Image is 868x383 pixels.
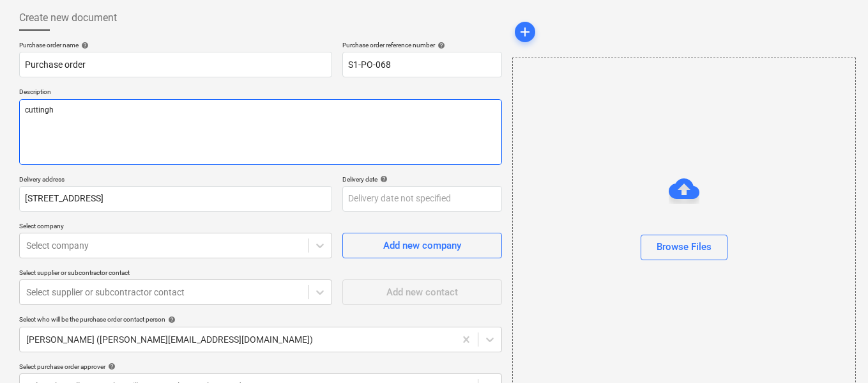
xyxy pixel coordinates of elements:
span: help [79,42,89,49]
input: Delivery address [19,186,332,212]
span: help [377,175,388,183]
div: Browse Files [657,238,712,255]
div: Purchase order name [19,41,332,49]
span: add [517,24,533,40]
span: help [435,42,445,49]
button: Browse Files [641,235,727,260]
iframe: Chat Widget [804,322,868,383]
span: help [105,363,116,370]
div: Add new company [383,237,461,254]
div: Delivery date [342,175,502,184]
input: Document name [19,52,332,77]
textarea: cuttingh [19,99,502,165]
p: Description [19,88,502,98]
div: Select who will be the purchase order contact person [19,315,502,324]
span: help [165,316,176,324]
div: Purchase order reference number [342,41,502,49]
span: Create new document [19,10,117,26]
div: Select purchase order approver [19,363,502,371]
p: Delivery address [19,175,332,186]
button: Add new company [342,233,502,258]
p: Select supplier or subcontractor contact [19,269,332,279]
input: Delivery date not specified [342,186,502,212]
input: Order number [342,52,502,77]
p: Select company [19,222,332,233]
